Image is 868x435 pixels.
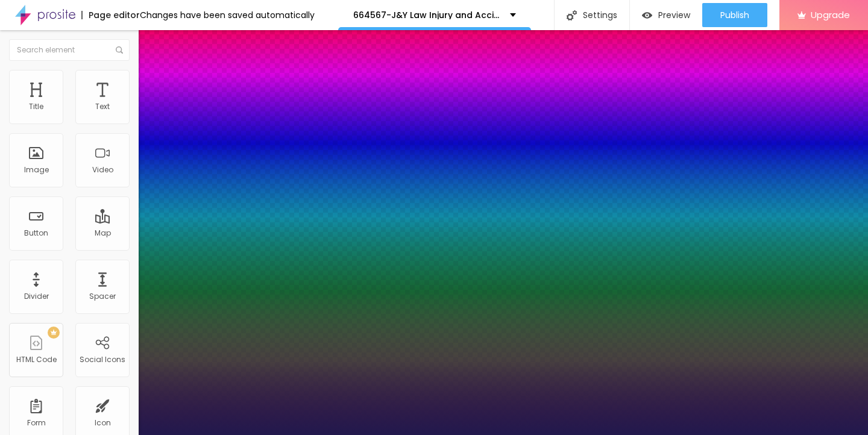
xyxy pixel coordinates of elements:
div: Text [95,102,110,111]
p: 664567-J&Y Law Injury and Accident Attorneys [353,11,501,19]
button: Preview [630,3,702,27]
div: HTML Code [16,355,57,364]
span: Upgrade [811,10,850,20]
img: Icone [116,46,123,54]
div: Icon [95,419,111,427]
button: Publish [702,3,767,27]
div: Divider [24,292,49,301]
div: Changes have been saved automatically [140,11,315,19]
div: Map [95,229,111,237]
div: Button [24,229,48,237]
img: Icone [567,10,577,20]
input: Search element [9,39,130,61]
img: view-1.svg [642,10,652,20]
div: Form [27,419,46,427]
div: Title [29,102,43,111]
div: Social Icons [80,355,125,364]
span: Preview [658,10,690,20]
div: Page editor [81,11,140,19]
div: Image [24,166,49,174]
div: Video [92,166,113,174]
div: Spacer [89,292,116,301]
span: Publish [720,10,749,20]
